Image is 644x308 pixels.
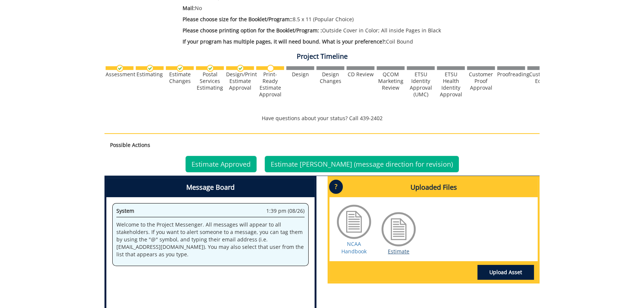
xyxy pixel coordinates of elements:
[467,71,495,91] div: Customer Proof Approval
[237,65,244,72] img: checkmark
[388,248,409,255] a: Estimate
[266,207,305,215] span: 1:39 pm (08/26)
[183,4,195,12] span: Mail:
[110,141,150,148] strong: Possible Actions
[183,38,474,45] p: Coil Bound
[256,71,284,98] div: Print-Ready Estimate Approval
[477,265,534,280] a: Upload Asset
[341,240,367,255] a: NCAA Handbook
[136,71,164,78] div: Estimating
[166,71,194,84] div: Estimate Changes
[267,65,274,72] img: no
[186,156,257,172] a: Estimate Approved
[183,38,386,45] span: If your program has multiple pages, it will need bound. What is your preference?:
[116,221,305,258] p: Welcome to the Project Messenger. All messages will appear to all stakeholders. If you want to al...
[183,16,293,23] span: Please choose size for the Booklet/Program::
[265,156,459,172] a: Estimate [PERSON_NAME] (message direction for revision)
[407,71,435,98] div: ETSU Identity Approval (UMC)
[437,71,465,98] div: ETSU Health Identity Approval
[316,71,344,84] div: Design Changes
[196,71,224,91] div: Postal Services Estimating
[177,65,184,72] img: checkmark
[116,207,134,214] span: System
[116,65,123,72] img: checkmark
[329,178,538,197] h4: Uploaded Files
[183,27,322,34] span: Please choose printing option for the Booklet/Program: :
[497,71,525,78] div: Proofreading
[106,178,315,197] h4: Message Board
[104,115,540,122] p: Have questions about your status? Call 439-2402
[146,65,154,72] img: checkmark
[329,180,343,194] p: ?
[377,71,405,91] div: QCOM Marketing Review
[106,71,133,78] div: Assessment
[226,71,254,91] div: Design/Print Estimate Approval
[183,27,474,34] p: Outside Cover in Color; All inside Pages in Black
[183,16,474,23] p: 8.5 x 11 (Popular Choice)
[347,71,374,78] div: CD Review
[207,65,214,72] img: checkmark
[527,71,555,84] div: Customer Edits
[183,4,474,12] p: No
[104,53,540,60] h4: Project Timeline
[286,71,314,78] div: Design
